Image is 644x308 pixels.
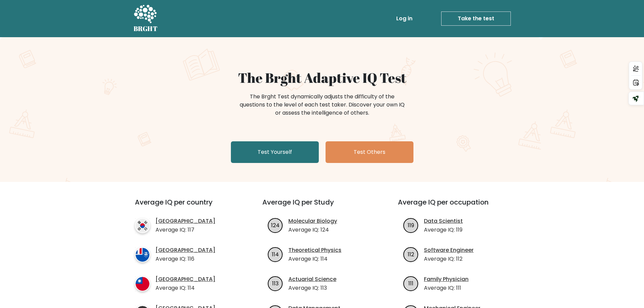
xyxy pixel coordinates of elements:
a: Actuarial Science [288,275,336,283]
img: country [135,218,150,233]
p: Average IQ: 112 [424,255,474,263]
p: Average IQ: 111 [424,284,469,292]
h3: Average IQ per country [135,198,238,214]
p: Average IQ: 119 [424,226,463,234]
text: 124 [271,221,280,229]
a: Test Yourself [231,141,319,163]
a: [GEOGRAPHIC_DATA] [156,275,215,283]
text: 112 [408,250,414,258]
a: Data Scientist [424,217,463,225]
text: 111 [408,279,413,287]
img: country [135,247,150,262]
a: BRGHT [134,3,158,34]
h1: The Brght Adaptive IQ Test [157,70,487,86]
h5: BRGHT [134,25,158,33]
p: Average IQ: 124 [288,226,337,234]
h3: Average IQ per occupation [398,198,517,214]
a: Family Physician [424,275,469,283]
img: country [135,276,150,291]
a: Test Others [326,141,413,163]
a: Log in [393,12,415,25]
a: Software Engineer [424,246,474,254]
p: Average IQ: 116 [156,255,215,263]
a: Take the test [441,11,511,26]
text: 113 [272,279,279,287]
a: Molecular Biology [288,217,337,225]
p: Average IQ: 117 [156,226,215,234]
text: 119 [408,221,414,229]
div: The Brght Test dynamically adjusts the difficulty of the questions to the level of each test take... [238,93,407,117]
a: [GEOGRAPHIC_DATA] [156,246,215,254]
p: Average IQ: 114 [156,284,215,292]
p: Average IQ: 114 [288,255,341,263]
h3: Average IQ per Study [262,198,382,214]
p: Average IQ: 113 [288,284,336,292]
a: Theoretical Physics [288,246,341,254]
a: [GEOGRAPHIC_DATA] [156,217,215,225]
text: 114 [272,250,279,258]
